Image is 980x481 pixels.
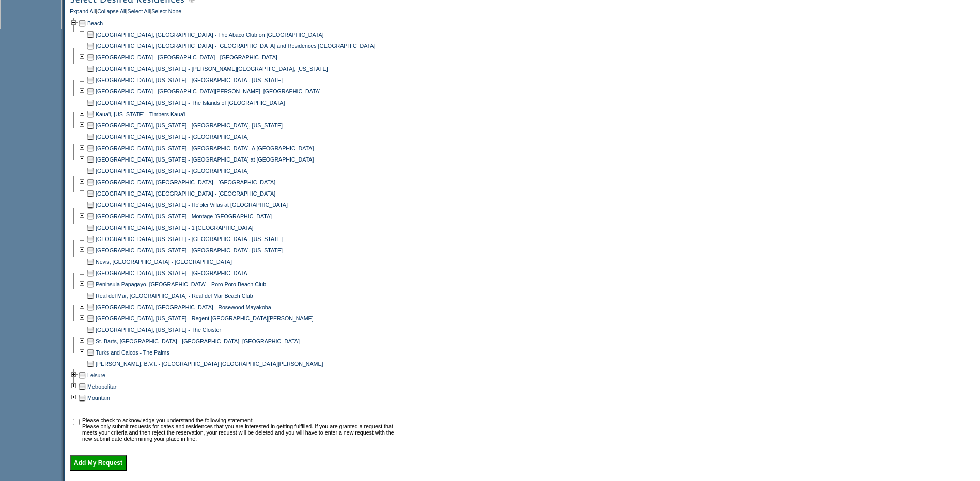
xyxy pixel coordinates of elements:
[96,100,285,106] a: [GEOGRAPHIC_DATA], [US_STATE] - The Islands of [GEOGRAPHIC_DATA]
[96,281,266,287] a: Peninsula Papagayo, [GEOGRAPHIC_DATA] - Poro Poro Beach Club
[96,168,249,174] a: [GEOGRAPHIC_DATA], [US_STATE] - [GEOGRAPHIC_DATA]
[96,111,185,117] a: Kaua'i, [US_STATE] - Timbers Kaua'i
[96,327,221,333] a: [GEOGRAPHIC_DATA], [US_STATE] - The Cloister
[70,8,398,18] div: | | |
[96,304,271,310] a: [GEOGRAPHIC_DATA], [GEOGRAPHIC_DATA] - Rosewood Mayakoba
[87,383,118,390] a: Metropolitan
[96,190,275,197] a: [GEOGRAPHIC_DATA], [GEOGRAPHIC_DATA] - [GEOGRAPHIC_DATA]
[96,31,324,38] a: [GEOGRAPHIC_DATA], [GEOGRAPHIC_DATA] - The Abaco Club on [GEOGRAPHIC_DATA]
[96,259,232,265] a: Nevis, [GEOGRAPHIC_DATA] - [GEOGRAPHIC_DATA]
[96,134,249,140] a: [GEOGRAPHIC_DATA], [US_STATE] - [GEOGRAPHIC_DATA]
[96,361,323,367] a: [PERSON_NAME], B.V.I. - [GEOGRAPHIC_DATA] [GEOGRAPHIC_DATA][PERSON_NAME]
[151,8,181,18] a: Select None
[96,225,254,231] a: [GEOGRAPHIC_DATA], [US_STATE] - 1 [GEOGRAPHIC_DATA]
[128,8,150,18] a: Select All
[96,213,272,219] a: [GEOGRAPHIC_DATA], [US_STATE] - Montage [GEOGRAPHIC_DATA]
[96,43,375,49] a: [GEOGRAPHIC_DATA], [GEOGRAPHIC_DATA] - [GEOGRAPHIC_DATA] and Residences [GEOGRAPHIC_DATA]
[96,202,288,208] a: [GEOGRAPHIC_DATA], [US_STATE] - Ho'olei Villas at [GEOGRAPHIC_DATA]
[70,8,96,18] a: Expand All
[70,455,127,471] input: Add My Request
[96,145,314,151] a: [GEOGRAPHIC_DATA], [US_STATE] - [GEOGRAPHIC_DATA], A [GEOGRAPHIC_DATA]
[87,395,110,401] a: Mountain
[82,417,397,442] td: Please check to acknowledge you understand the following statement: Please only submit requests f...
[96,247,283,253] a: [GEOGRAPHIC_DATA], [US_STATE] - [GEOGRAPHIC_DATA], [US_STATE]
[97,8,126,18] a: Collapse All
[96,270,249,276] a: [GEOGRAPHIC_DATA], [US_STATE] - [GEOGRAPHIC_DATA]
[96,88,321,94] a: [GEOGRAPHIC_DATA] - [GEOGRAPHIC_DATA][PERSON_NAME], [GEOGRAPHIC_DATA]
[87,20,103,26] a: Beach
[96,293,253,299] a: Real del Mar, [GEOGRAPHIC_DATA] - Real del Mar Beach Club
[96,66,328,72] a: [GEOGRAPHIC_DATA], [US_STATE] - [PERSON_NAME][GEOGRAPHIC_DATA], [US_STATE]
[96,338,300,344] a: St. Barts, [GEOGRAPHIC_DATA] - [GEOGRAPHIC_DATA], [GEOGRAPHIC_DATA]
[96,54,277,60] a: [GEOGRAPHIC_DATA] - [GEOGRAPHIC_DATA] - [GEOGRAPHIC_DATA]
[87,372,105,378] a: Leisure
[96,349,169,356] a: Turks and Caicos - The Palms
[96,122,283,129] a: [GEOGRAPHIC_DATA], [US_STATE] - [GEOGRAPHIC_DATA], [US_STATE]
[96,156,314,163] a: [GEOGRAPHIC_DATA], [US_STATE] - [GEOGRAPHIC_DATA] at [GEOGRAPHIC_DATA]
[96,236,283,242] a: [GEOGRAPHIC_DATA], [US_STATE] - [GEOGRAPHIC_DATA], [US_STATE]
[96,77,283,83] a: [GEOGRAPHIC_DATA], [US_STATE] - [GEOGRAPHIC_DATA], [US_STATE]
[96,315,314,322] a: [GEOGRAPHIC_DATA], [US_STATE] - Regent [GEOGRAPHIC_DATA][PERSON_NAME]
[96,179,275,185] a: [GEOGRAPHIC_DATA], [GEOGRAPHIC_DATA] - [GEOGRAPHIC_DATA]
